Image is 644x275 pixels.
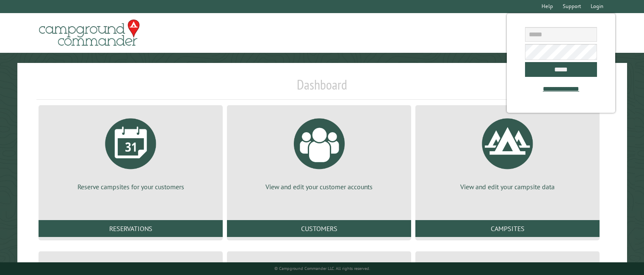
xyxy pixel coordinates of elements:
a: Reservations [39,220,223,237]
a: View and edit your campsite data [426,112,589,191]
small: © Campground Commander LLC. All rights reserved. [274,266,370,271]
p: View and edit your customer accounts [237,182,401,191]
p: View and edit your campsite data [426,182,589,191]
a: View and edit your customer accounts [237,112,401,191]
img: Campground Commander [36,16,142,49]
a: Reserve campsites for your customers [49,112,213,191]
h1: Dashboard [36,76,608,100]
a: Customers [227,220,411,237]
p: Reserve campsites for your customers [49,182,213,191]
a: Campsites [415,220,600,237]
